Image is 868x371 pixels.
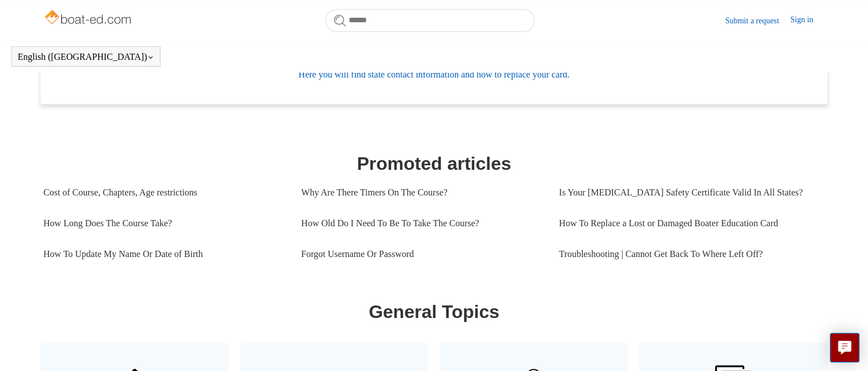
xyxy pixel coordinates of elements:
a: Submit a request [725,15,790,27]
h1: Promoted articles [43,150,825,177]
h1: General Topics [43,298,825,325]
button: Live chat [830,333,859,362]
img: Boat-Ed Help Center home page [43,7,134,30]
a: Why Are There Timers On The Course? [301,177,542,208]
a: How To Update My Name Or Date of Birth [43,239,284,270]
input: Search [325,9,535,32]
span: Here you will find state contact information and how to replace your card. [58,68,810,81]
a: Forgot Username Or Password [301,239,542,270]
button: English ([GEOGRAPHIC_DATA]) [18,52,154,62]
a: Is Your [MEDICAL_DATA] Safety Certificate Valid In All States? [559,177,817,208]
a: Cost of Course, Chapters, Age restrictions [43,177,284,208]
a: How Long Does The Course Take? [43,208,284,239]
a: Sign in [790,14,825,27]
a: Troubleshooting | Cannot Get Back To Where Left Off? [559,239,817,270]
a: How Old Do I Need To Be To Take The Course? [301,208,542,239]
a: How To Replace a Lost or Damaged Boater Education Card [559,208,817,239]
